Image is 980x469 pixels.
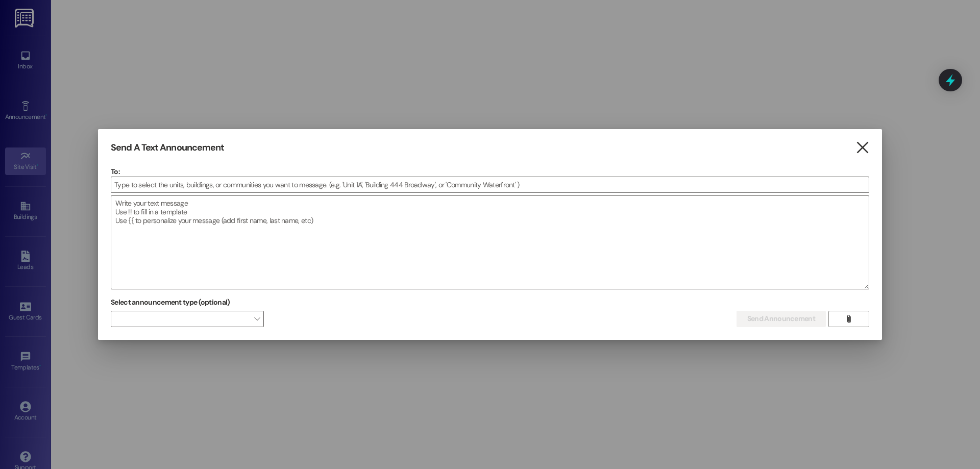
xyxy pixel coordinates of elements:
[845,315,852,323] i: 
[111,294,230,310] label: Select announcement type (optional)
[111,166,869,177] p: To:
[737,311,826,327] button: Send Announcement
[747,313,815,324] span: Send Announcement
[111,177,869,192] input: Type to select the units, buildings, or communities you want to message. (e.g. 'Unit 1A', 'Buildi...
[855,142,869,153] i: 
[111,142,224,154] h3: Send A Text Announcement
